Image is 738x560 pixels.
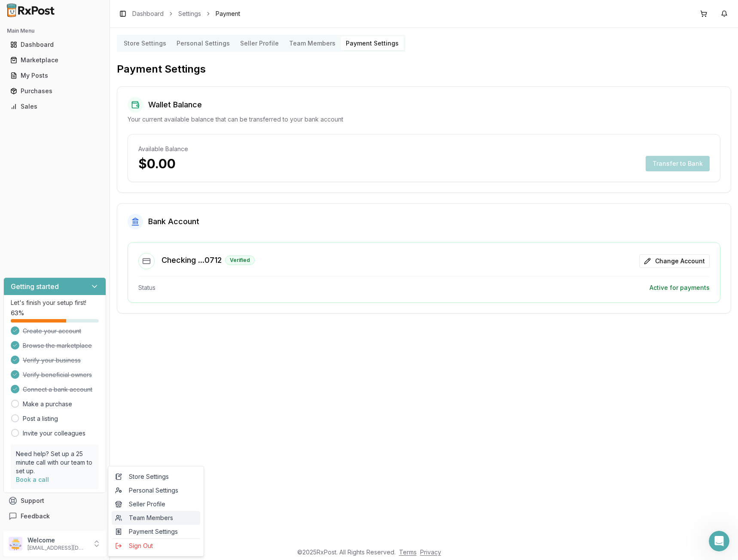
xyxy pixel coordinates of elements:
[225,256,255,265] div: Verified
[171,37,235,50] button: Personal Settings
[112,484,200,497] a: Personal Settings
[10,56,99,64] div: Marketplace
[54,8,77,15] h1: RxPost
[24,5,38,18] img: Profile image for Manuel
[7,37,103,52] a: Dashboard
[23,385,92,394] span: Connect a bank account
[115,472,197,481] span: Store Settings
[3,53,106,67] button: Marketplace
[41,281,48,288] button: Upload attachment
[115,486,197,495] span: Personal Settings
[162,254,222,266] h3: Checking ...0712
[27,545,87,551] p: [EMAIL_ADDRESS][DOMAIN_NAME]
[112,511,200,525] a: Team Members
[23,371,92,379] span: Verify beneficial owners
[147,278,161,292] button: Send a message…
[27,281,34,288] button: Gif picker
[235,37,284,50] button: Seller Profile
[420,548,441,556] a: Privacy
[216,9,240,18] span: Payment
[132,9,164,18] a: Dashboard
[115,527,197,536] span: Payment Settings
[21,512,50,520] span: Feedback
[16,450,94,475] p: Need help? Set up a 25 minute call with our team to set up.
[128,115,720,124] div: Your current available balance that can be transferred to your bank account
[148,216,199,228] h2: Bank Account
[3,100,106,113] button: Sales
[37,5,50,18] img: Profile image for Amantha
[10,102,99,111] div: Sales
[10,40,99,49] div: Dashboard
[115,542,197,550] span: Sign Out
[9,537,22,551] img: User avatar
[3,38,106,52] button: Dashboard
[112,470,200,484] a: Store Settings
[399,548,417,556] a: Terms
[7,27,103,34] h2: Main Menu
[10,71,99,80] div: My Posts
[6,3,22,20] button: go back
[151,3,166,19] div: Close
[16,476,49,483] a: Book a call
[3,84,106,98] button: Purchases
[639,254,710,268] button: Change Account
[3,508,106,524] button: Feedback
[3,493,106,508] button: Support
[13,281,20,288] button: Emoji picker
[138,156,176,171] p: $0.00
[11,298,99,307] p: Let's finish your setup first!
[23,356,81,365] span: Verify your business
[23,429,85,438] a: Invite your colleagues
[7,99,103,114] a: Sales
[148,99,202,111] h2: Wallet Balance
[23,341,92,350] span: Browse the marketplace
[3,3,58,17] img: RxPost Logo
[11,309,24,317] span: 63 %
[132,9,240,18] nav: breadcrumb
[119,37,171,50] button: Store Settings
[3,69,106,82] button: My Posts
[134,3,151,20] button: Home
[10,87,99,95] div: Purchases
[23,414,58,423] a: Post a listing
[27,536,87,545] p: Welcome
[112,497,200,511] a: Seller Profile
[23,400,72,408] a: Make a purchase
[650,283,710,292] div: Active for payments
[7,68,103,83] a: My Posts
[11,281,59,292] h3: Getting started
[138,283,156,292] div: Status
[115,500,197,508] span: Seller Profile
[7,83,103,99] a: Purchases
[341,37,404,50] button: Payment Settings
[284,37,341,50] button: Team Members
[138,145,710,153] div: Available Balance
[117,62,731,76] h2: Payment Settings
[112,539,200,553] button: Sign Out
[7,263,165,278] textarea: Message…
[112,525,200,539] a: Payment Settings
[7,52,103,68] a: Marketplace
[115,514,197,522] span: Team Members
[178,9,201,18] a: Settings
[23,327,81,335] span: Create your account
[709,531,729,551] iframe: Intercom live chat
